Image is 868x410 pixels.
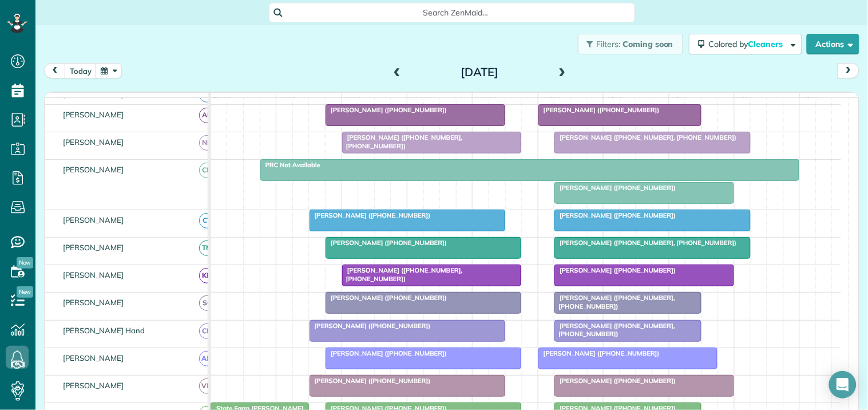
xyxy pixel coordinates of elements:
span: 4pm [800,95,821,104]
button: prev [44,63,66,78]
span: 2pm [669,95,689,104]
span: [PERSON_NAME] [61,298,126,307]
span: 7am [211,95,232,104]
span: [PERSON_NAME] ([PHONE_NUMBER], [PHONE_NUMBER]) [554,322,675,338]
span: [PERSON_NAME] [61,110,126,119]
button: today [65,63,97,78]
span: [PERSON_NAME] Hand [61,326,147,335]
div: Open Intercom Messenger [829,371,857,399]
span: [PERSON_NAME] [61,137,126,147]
span: TM [199,241,215,256]
span: 3pm [735,95,755,104]
span: [PERSON_NAME] ([PHONE_NUMBER], [PHONE_NUMBER]) [554,133,737,141]
span: Filters: [597,39,621,49]
span: AM [199,351,215,366]
span: [PERSON_NAME] ([PHONE_NUMBER]) [309,377,431,385]
span: 10am [407,95,433,104]
span: CH [199,324,215,339]
span: VM [199,379,215,394]
h2: [DATE] [408,66,551,78]
span: PRC Not Available [260,161,321,169]
span: KD [199,268,215,283]
span: [PERSON_NAME] [61,215,126,224]
span: AR [199,108,215,123]
span: [PERSON_NAME] [61,381,126,390]
span: Colored by [709,39,787,49]
span: [PERSON_NAME] ([PHONE_NUMBER]) [325,349,447,357]
span: [PERSON_NAME] ([PHONE_NUMBER], [PHONE_NUMBER]) [342,133,463,149]
span: 12pm [538,95,563,104]
span: [PERSON_NAME] ([PHONE_NUMBER], [PHONE_NUMBER]) [554,294,675,310]
span: [PERSON_NAME] ([PHONE_NUMBER]) [325,294,447,302]
span: [PERSON_NAME] ([PHONE_NUMBER]) [538,349,660,357]
span: SC [199,295,215,311]
span: [PERSON_NAME] ([PHONE_NUMBER]) [554,377,676,385]
span: 9am [342,95,363,104]
button: Colored byCleaners [689,34,802,54]
span: CT [199,213,215,228]
span: Coming soon [623,39,674,49]
span: [PERSON_NAME] ([PHONE_NUMBER], [PHONE_NUMBER]) [342,266,463,282]
span: [PERSON_NAME] ([PHONE_NUMBER]) [554,184,676,192]
span: [PERSON_NAME] ([PHONE_NUMBER]) [554,211,676,219]
span: New [17,286,33,298]
span: Cleaners [748,39,785,49]
span: ND [199,135,215,151]
span: [PERSON_NAME] ([PHONE_NUMBER]) [554,266,676,274]
span: [PERSON_NAME] ([PHONE_NUMBER]) [309,211,431,219]
span: 8am [276,95,298,104]
span: [PERSON_NAME] [61,353,126,362]
span: New [17,257,33,269]
span: [PERSON_NAME] ([PHONE_NUMBER]) [325,106,447,114]
span: [PERSON_NAME] ([PHONE_NUMBER], [PHONE_NUMBER]) [554,239,737,247]
span: CM [199,163,215,178]
span: [PERSON_NAME] ([PHONE_NUMBER]) [325,239,447,247]
span: [PERSON_NAME] ([PHONE_NUMBER]) [309,322,431,330]
button: next [838,63,859,78]
button: Actions [807,34,859,54]
span: [PERSON_NAME] ([PHONE_NUMBER]) [538,106,660,114]
span: [PERSON_NAME] [61,243,126,252]
span: 11am [473,95,498,104]
span: 1pm [604,95,624,104]
span: [PERSON_NAME] [61,270,126,279]
span: [PERSON_NAME] [61,165,126,174]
